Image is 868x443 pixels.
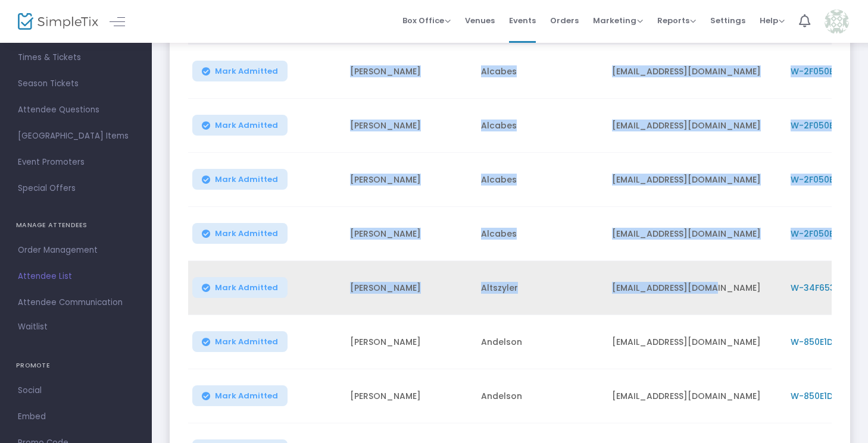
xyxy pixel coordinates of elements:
span: Attendee Questions [18,102,134,118]
span: Reports [657,15,696,26]
td: [EMAIL_ADDRESS][DOMAIN_NAME] [605,153,783,207]
td: [EMAIL_ADDRESS][DOMAIN_NAME] [605,99,783,153]
span: Mark Admitted [215,391,278,401]
button: Mark Admitted [192,223,288,244]
td: Altszyler [474,261,605,315]
button: Mark Admitted [192,277,288,298]
span: Mark Admitted [215,175,278,184]
td: [EMAIL_ADDRESS][DOMAIN_NAME] [605,207,783,261]
button: Mark Admitted [192,115,288,136]
td: [PERSON_NAME] [343,261,474,315]
td: Alcabes [474,207,605,261]
span: W-2F050E6E-5 [791,228,853,240]
span: Mark Admitted [215,121,278,130]
td: Andelson [474,315,605,369]
span: Box Office [402,15,451,26]
td: [EMAIL_ADDRESS][DOMAIN_NAME] [605,315,783,369]
td: [EMAIL_ADDRESS][DOMAIN_NAME] [605,261,783,315]
td: [PERSON_NAME] [343,207,474,261]
h4: MANAGE ATTENDEES [16,213,136,237]
span: Mark Admitted [215,337,278,347]
button: Mark Admitted [192,385,288,406]
span: W-850E1DFD-D [791,390,854,402]
span: Attendee List [18,269,134,284]
td: [PERSON_NAME] [343,369,474,423]
span: Season Tickets [18,76,134,92]
button: Mark Admitted [192,331,288,352]
td: [PERSON_NAME] [343,315,474,369]
span: Mark Admitted [215,283,278,293]
td: [PERSON_NAME] [343,153,474,207]
td: Alcabes [474,153,605,207]
td: [EMAIL_ADDRESS][DOMAIN_NAME] [605,369,783,423]
td: Andelson [474,369,605,423]
span: Marketing [593,15,643,26]
span: W-850E1DFD-D [791,336,854,348]
span: Special Offers [18,181,134,196]
span: Social [18,383,134,398]
span: Attendee Communication [18,295,134,310]
span: Mark Admitted [215,229,278,238]
span: W-2F050E6E-5 [791,120,853,131]
span: Times & Tickets [18,50,134,65]
span: Venues [465,5,495,36]
td: [EMAIL_ADDRESS][DOMAIN_NAME] [605,45,783,99]
span: W-2F050E6E-5 [791,65,853,77]
td: [PERSON_NAME] [343,45,474,99]
h4: PROMOTE [16,354,136,378]
span: Events [509,5,536,36]
td: [PERSON_NAME] [343,99,474,153]
span: W-34F653B8-7 [791,282,856,294]
span: Settings [710,5,745,36]
span: Embed [18,409,134,425]
span: Mark Admitted [215,67,278,76]
button: Mark Admitted [192,61,288,81]
td: Alcabes [474,99,605,153]
span: [GEOGRAPHIC_DATA] Items [18,128,134,144]
button: Mark Admitted [192,169,288,190]
span: Help [760,15,785,26]
span: Orders [550,5,579,36]
span: Waitlist [18,321,48,333]
td: Alcabes [474,45,605,99]
span: Order Management [18,243,134,258]
span: Event Promoters [18,155,134,170]
span: W-2F050E6E-5 [791,174,853,186]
